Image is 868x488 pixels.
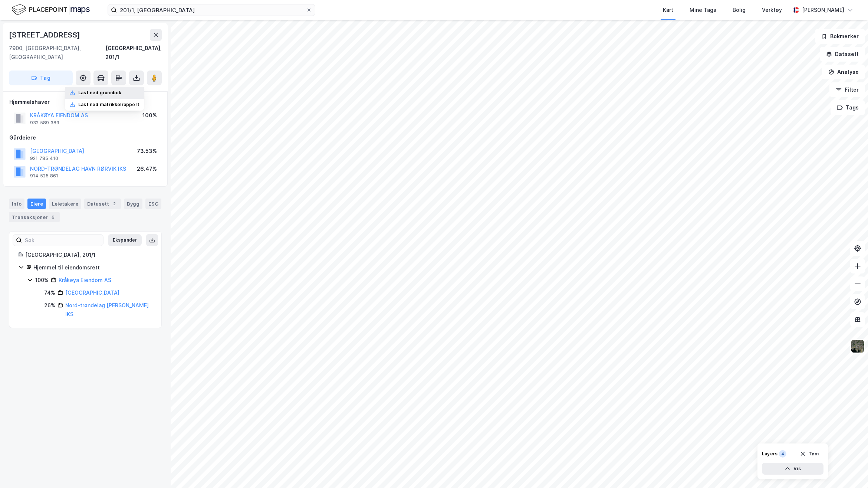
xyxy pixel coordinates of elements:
[105,44,162,62] div: [GEOGRAPHIC_DATA], 201/1
[831,452,868,488] iframe: Chat Widget
[78,90,121,96] div: Last ned grunnbok
[30,173,58,179] div: 914 525 861
[9,133,161,142] div: Gårdeiere
[78,102,139,108] div: Last ned matrikkelrapport
[663,6,673,14] div: Kart
[49,213,57,221] div: 6
[145,199,161,209] div: ESG
[831,452,868,488] div: Kontrollprogram for chat
[124,199,142,209] div: Bygg
[44,288,55,297] div: 74%
[831,100,865,115] button: Tags
[59,277,111,283] a: Kråkøya Eiendom AS
[25,250,152,259] div: [GEOGRAPHIC_DATA], 201/1
[27,199,46,209] div: Eiere
[815,29,865,44] button: Bokmerker
[137,164,157,173] div: 26.47%
[30,155,58,161] div: 921 785 410
[33,263,152,272] div: Hjemmel til eiendomsrett
[142,111,157,120] div: 100%
[851,339,865,353] img: 9k=
[733,6,746,14] div: Bolig
[35,276,49,285] div: 100%
[137,147,157,155] div: 73.53%
[9,29,82,41] div: [STREET_ADDRESS]
[49,199,81,209] div: Leietakere
[30,120,59,126] div: 932 589 389
[65,302,149,317] a: Nord-trøndelag [PERSON_NAME] IKS
[820,47,865,62] button: Datasett
[108,234,142,246] button: Ekspander
[9,71,73,85] button: Tag
[795,448,823,460] button: Tøm
[762,6,782,14] div: Verktøy
[9,44,105,62] div: 7900, [GEOGRAPHIC_DATA], [GEOGRAPHIC_DATA]
[822,65,865,79] button: Analyse
[22,235,103,246] input: Søk
[690,6,716,14] div: Mine Tags
[762,451,777,457] div: Layers
[802,6,844,14] div: [PERSON_NAME]
[9,98,161,107] div: Hjemmelshaver
[9,199,24,209] div: Info
[117,4,306,16] input: Søk på adresse, matrikkel, gårdeiere, leietakere eller personer
[84,199,121,209] div: Datasett
[779,450,786,458] div: 4
[111,200,118,207] div: 2
[12,3,90,16] img: logo.f888ab2527a4732fd821a326f86c7f29.svg
[65,289,119,296] a: [GEOGRAPHIC_DATA]
[44,301,55,310] div: 26%
[829,82,865,97] button: Filter
[762,463,823,475] button: Vis
[9,212,60,222] div: Transaksjoner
